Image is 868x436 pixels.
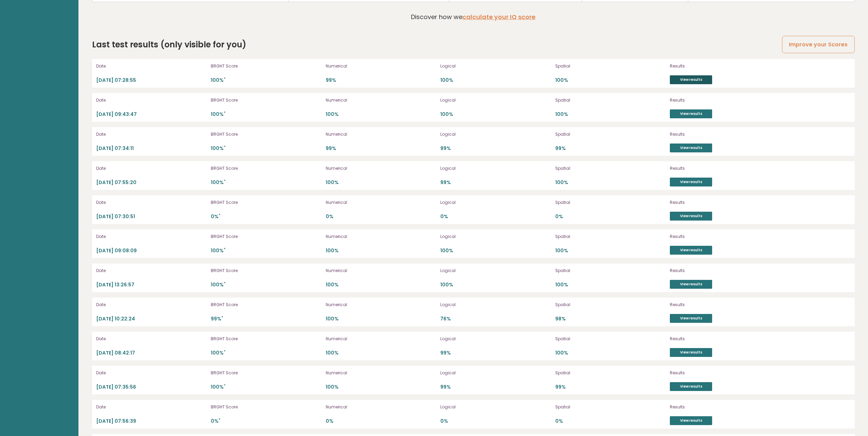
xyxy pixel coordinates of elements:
p: 100% [326,316,437,322]
p: Spatial [555,302,666,308]
p: 100% [326,350,437,356]
p: Results [670,268,741,274]
p: BRGHT Score [211,234,322,240]
p: 0% [211,213,322,220]
p: 100% [326,179,437,186]
p: Results [670,63,741,69]
a: View results [670,246,712,255]
p: 0% [326,418,437,424]
p: Logical [440,370,551,376]
p: Logical [440,165,551,171]
p: Date [96,199,207,206]
p: Logical [440,97,551,103]
p: Spatial [555,63,666,69]
p: 99% [440,350,551,356]
p: Logical [440,234,551,240]
p: 100% [211,384,322,390]
h2: Last test results (only visible for you) [92,39,246,51]
p: 98% [555,316,666,322]
p: Results [670,404,741,410]
p: 0% [211,418,322,424]
p: Numerical [326,199,437,206]
p: Results [670,131,741,137]
a: View results [670,382,712,391]
a: View results [670,144,712,152]
p: 99% [555,384,666,390]
p: Numerical [326,131,437,137]
p: 100% [555,77,666,84]
p: Results [670,302,741,308]
p: BRGHT Score [211,370,322,376]
p: 100% [211,350,322,356]
p: Numerical [326,63,437,69]
p: Date [96,404,207,410]
p: BRGHT Score [211,97,322,103]
p: Date [96,97,207,103]
a: View results [670,75,712,84]
a: View results [670,109,712,118]
p: Spatial [555,97,666,103]
p: Results [670,199,741,206]
p: [DATE] 07:30:51 [96,213,207,220]
p: Results [670,370,741,376]
p: Discover how we [411,12,535,21]
p: 100% [555,350,666,356]
p: 0% [555,213,666,220]
p: Numerical [326,165,437,171]
a: View results [670,416,712,425]
p: Logical [440,404,551,410]
p: 100% [326,384,437,390]
p: 0% [555,418,666,424]
p: [DATE] 08:42:17 [96,350,207,356]
p: Results [670,336,741,342]
p: 100% [211,179,322,186]
p: Logical [440,63,551,69]
p: 100% [555,111,666,118]
p: [DATE] 07:34:11 [96,145,207,152]
p: Date [96,234,207,240]
p: Spatial [555,370,666,376]
p: BRGHT Score [211,302,322,308]
p: BRGHT Score [211,63,322,69]
p: Date [96,268,207,274]
a: View results [670,178,712,186]
p: 99% [440,179,551,186]
p: 100% [555,179,666,186]
p: Logical [440,302,551,308]
p: Date [96,63,207,69]
p: Spatial [555,336,666,342]
p: Spatial [555,199,666,206]
p: Numerical [326,97,437,103]
a: View results [670,280,712,289]
p: Numerical [326,404,437,410]
p: Spatial [555,165,666,171]
a: View results [670,314,712,323]
a: View results [670,348,712,357]
p: 100% [211,111,322,118]
p: 100% [440,111,551,118]
p: Logical [440,336,551,342]
p: 99% [440,384,551,390]
p: 100% [555,247,666,254]
p: [DATE] 10:22:24 [96,316,207,322]
p: Results [670,234,741,240]
p: BRGHT Score [211,404,322,410]
p: 99% [326,77,437,84]
p: Spatial [555,404,666,410]
p: 100% [326,282,437,288]
p: Date [96,336,207,342]
p: Numerical [326,336,437,342]
p: 100% [326,247,437,254]
a: View results [670,212,712,221]
p: BRGHT Score [211,336,322,342]
p: BRGHT Score [211,268,322,274]
p: Date [96,370,207,376]
p: 0% [440,418,551,424]
a: calculate your IQ score [462,13,535,21]
p: Spatial [555,234,666,240]
p: Date [96,302,207,308]
p: Logical [440,268,551,274]
p: Results [670,97,741,103]
p: Logical [440,131,551,137]
p: Date [96,165,207,171]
